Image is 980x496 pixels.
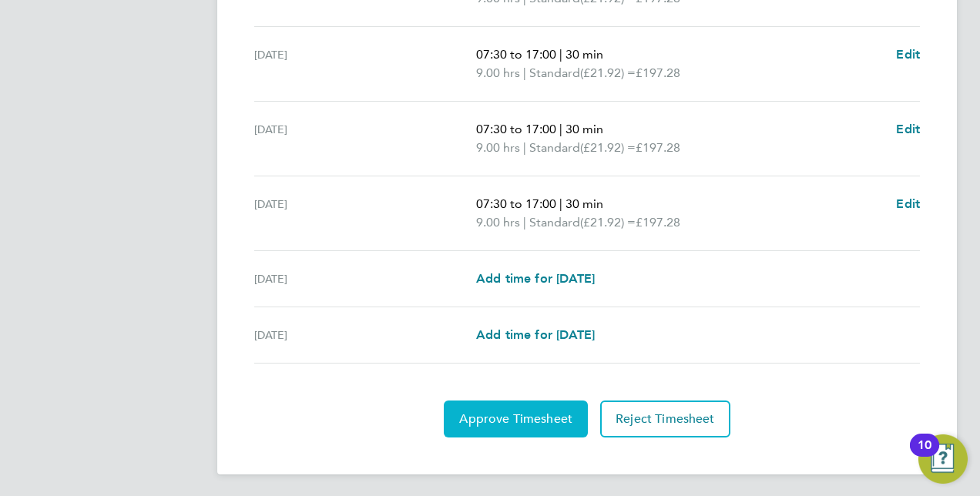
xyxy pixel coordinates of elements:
[476,140,520,155] span: 9.00 hrs
[529,213,580,232] span: Standard
[523,215,526,230] span: |
[566,122,603,136] span: 30 min
[580,215,636,230] span: (£21.92) =
[636,140,680,155] span: £197.28
[476,326,595,344] a: Add time for [DATE]
[559,47,562,62] span: |
[523,140,526,155] span: |
[476,271,595,286] span: Add time for [DATE]
[636,65,680,80] span: £197.28
[254,120,476,157] div: [DATE]
[559,122,562,136] span: |
[476,47,556,62] span: 07:30 to 17:00
[580,65,636,80] span: (£21.92) =
[636,215,680,230] span: £197.28
[476,327,595,342] span: Add time for [DATE]
[444,400,588,437] button: Approve Timesheet
[559,196,562,211] span: |
[523,65,526,80] span: |
[896,45,920,64] a: Edit
[566,196,603,211] span: 30 min
[476,65,520,80] span: 9.00 hrs
[476,122,556,136] span: 07:30 to 17:00
[896,196,920,211] span: Edit
[896,47,920,62] span: Edit
[254,45,476,82] div: [DATE]
[476,196,556,211] span: 07:30 to 17:00
[918,445,931,465] div: 10
[476,270,595,288] a: Add time for [DATE]
[566,47,603,62] span: 30 min
[529,64,580,82] span: Standard
[918,434,968,484] button: Open Resource Center, 10 new notifications
[896,195,920,213] a: Edit
[459,411,572,427] span: Approve Timesheet
[600,400,730,437] button: Reject Timesheet
[254,270,476,288] div: [DATE]
[896,122,920,136] span: Edit
[896,120,920,139] a: Edit
[476,215,520,230] span: 9.00 hrs
[254,326,476,344] div: [DATE]
[254,195,476,232] div: [DATE]
[529,139,580,157] span: Standard
[616,411,715,427] span: Reject Timesheet
[580,140,636,155] span: (£21.92) =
